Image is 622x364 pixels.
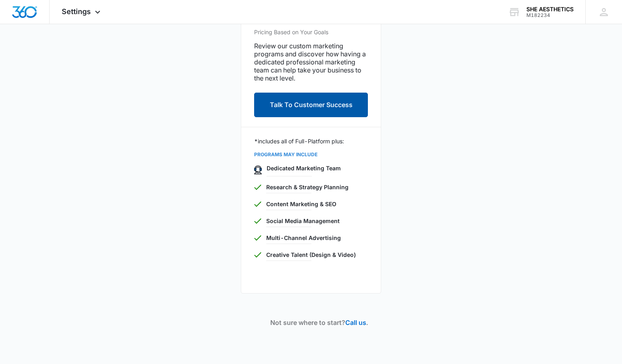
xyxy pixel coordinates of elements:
[254,93,368,117] button: Talk To Customer Success
[254,252,261,258] img: icon-greenCheckmark.svg
[266,217,368,225] p: Social Media Management
[266,234,368,242] p: Multi-Channel Advertising
[254,235,261,241] img: icon-greenCheckmark.svg
[254,201,261,207] img: icon-greenCheckmark.svg
[526,6,574,12] div: account name
[266,200,368,208] p: Content Marketing & SEO
[526,12,574,18] div: account id
[266,250,368,259] p: Creative Talent (Design & Video)
[50,318,588,327] p: Not sure where to start? .
[254,218,261,224] img: icon-greenCheckmark.svg
[266,183,368,191] p: Research & Strategy Planning
[254,184,261,190] img: icon-greenCheckmark.svg
[267,164,368,172] p: Dedicated Marketing Team
[254,28,368,36] p: Pricing Based on Your Goals
[345,318,366,327] a: Call us
[254,165,262,174] img: icon-specialist.svg
[254,137,368,145] p: *includes all of Full-Platform plus:
[62,7,91,16] span: Settings
[254,42,368,82] p: Review our custom marketing programs and discover how having a dedicated professional marketing t...
[254,151,368,158] p: PROGRAMS MAY INCLUDE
